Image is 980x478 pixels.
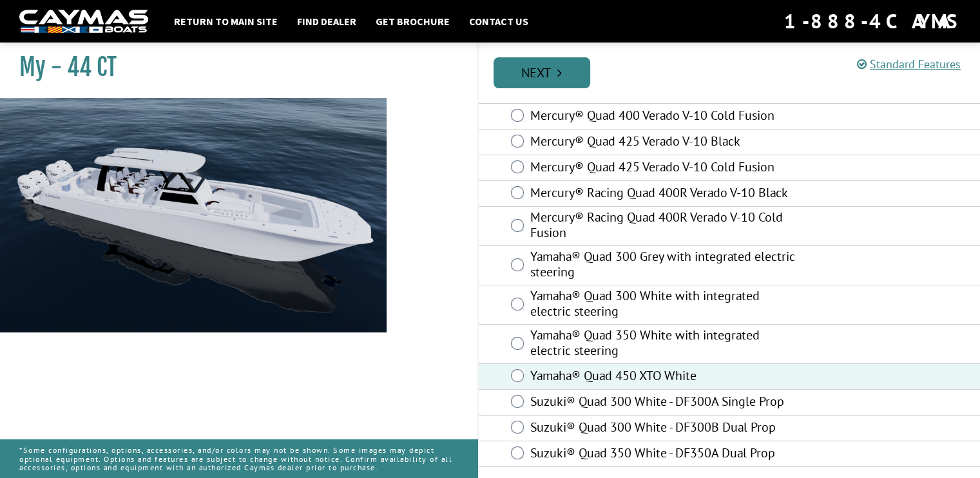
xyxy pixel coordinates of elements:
label: Mercury® Quad 400 Verado V-10 Cold Fusion [530,108,800,126]
h1: My - 44 CT [19,53,445,82]
label: Suzuki® Quad 300 White - DF300A Single Prop [530,394,800,412]
a: Return to main site [168,13,284,30]
label: Mercury® Racing Quad 400R Verado V-10 Cold Fusion [530,209,800,244]
label: Yamaha® Quad 450 XTO White [530,368,800,387]
a: Standard Features [857,57,961,72]
p: *Some configurations, options, accessories, and/or colors may not be shown. Some images may depic... [19,439,458,478]
a: Next [494,57,590,88]
label: Mercury® Quad 425 Verado V-10 Black [530,133,800,152]
label: Yamaha® Quad 300 Grey with integrated electric steering [530,249,800,283]
label: Mercury® Quad 425 Verado V-10 Cold Fusion [530,159,800,178]
label: Yamaha® Quad 300 White with integrated electric steering [530,288,800,322]
a: Find Dealer [291,13,363,30]
div: 1-888-4CAYMAS [784,7,961,35]
img: white-logo-c9c8dbefe5ff5ceceb0f0178aa75bf4bb51f6bca0971e226c86eb53dfe498488.png [19,10,148,33]
label: Suzuki® Quad 300 White - DF300B Dual Prop [530,419,800,438]
label: Suzuki® Quad 350 White - DF350A Dual Prop [530,445,800,464]
label: Mercury® Racing Quad 400R Verado V-10 Black [530,185,800,204]
label: Yamaha® Quad 350 White with integrated electric steering [530,327,800,361]
a: Contact Us [463,13,535,30]
a: Get Brochure [369,13,456,30]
